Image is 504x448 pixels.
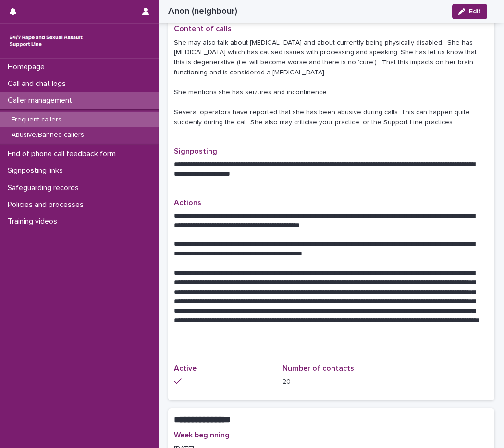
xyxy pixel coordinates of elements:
p: 20 [283,377,380,387]
span: Edit [469,8,481,15]
p: Frequent callers [4,116,69,124]
span: Active [174,364,197,372]
img: rhQMoQhaT3yELyF149Cw [8,31,85,50]
p: End of phone call feedback form [4,149,123,158]
p: Signposting links [4,166,71,175]
span: Actions [174,199,201,206]
p: Policies and processes [4,200,91,209]
h2: Anon (neighbour) [168,6,237,17]
p: Training videos [4,217,65,226]
p: She may also talk about [MEDICAL_DATA] and about currently being physically disabled. She has [ME... [174,38,489,128]
button: Edit [452,4,487,19]
span: Number of contacts [283,364,354,372]
p: Homepage [4,62,52,72]
p: Call and chat logs [4,79,74,88]
p: Safeguarding records [4,183,86,193]
span: Week beginning [174,431,230,439]
p: Abusive/Banned callers [4,131,92,139]
span: Signposting [174,147,217,155]
span: Content of calls [174,25,232,33]
p: Caller management [4,96,80,105]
